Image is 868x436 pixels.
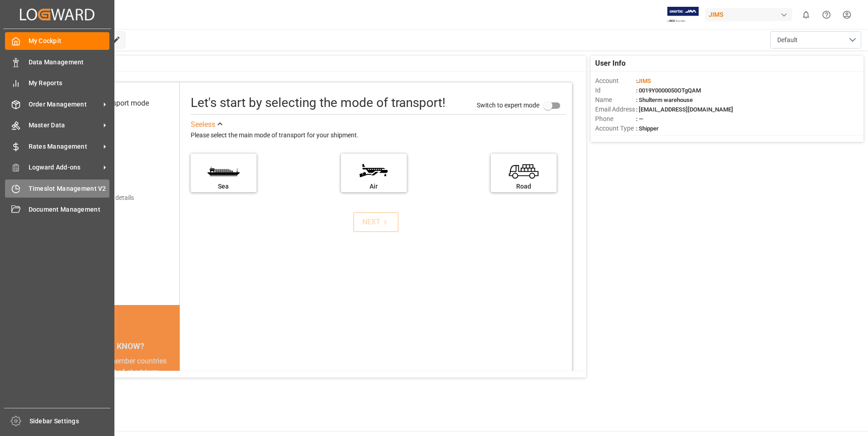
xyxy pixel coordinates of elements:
span: My Cockpit [29,36,110,46]
div: Please select the main mode of transport for your shipment. [191,130,566,141]
span: User Info [595,58,626,69]
span: : 0019Y0000050OTgQAM [636,87,701,94]
span: Id [595,86,636,95]
div: Let's start by selecting the mode of transport! [191,93,445,112]
span: My Reports [29,78,110,88]
span: Order Management [29,100,100,109]
span: Rates Management [29,142,100,151]
span: : Shulterm warehouse [636,97,693,103]
button: show 0 new notifications [796,5,816,25]
span: Phone [595,114,636,124]
span: : — [636,116,643,122]
span: Name [595,95,636,105]
span: Switch to expert mode [477,101,539,108]
div: Road [495,182,552,191]
span: Logward Add-ons [29,163,100,172]
span: Account Type [595,124,636,133]
span: Document Management [29,205,110,214]
div: Add shipping details [77,193,134,203]
span: JIMS [637,78,651,84]
span: Data Management [29,58,110,67]
span: Master Data [29,121,100,130]
div: See less [191,119,215,130]
span: : Shipper [636,125,659,132]
button: JIMS [705,6,796,23]
button: open menu [770,31,861,48]
a: Timeslot Management V2 [5,179,109,197]
span: Account [595,76,636,86]
a: Data Management [5,53,109,71]
span: Email Address [595,105,636,114]
button: next slide / item [167,356,180,421]
div: Sea [195,182,252,191]
span: Default [777,35,798,45]
span: Timeslot Management V2 [29,184,110,194]
div: JIMS [705,8,792,21]
a: My Cockpit [5,32,109,50]
span: Sidebar Settings [30,417,111,426]
div: Air [345,182,402,191]
button: Help Center [816,5,837,25]
span: : [636,78,651,84]
div: NEXT [362,217,390,228]
span: : [EMAIL_ADDRESS][DOMAIN_NAME] [636,106,733,113]
button: NEXT [353,212,399,232]
img: Exertis%20JAM%20-%20Email%20Logo.jpg_1722504956.jpg [667,7,699,23]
